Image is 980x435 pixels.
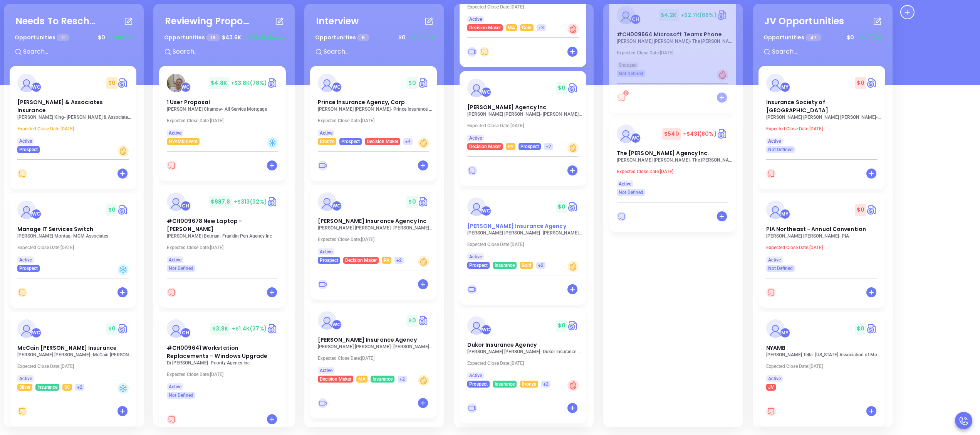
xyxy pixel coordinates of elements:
[315,30,370,45] p: Opportunities
[19,256,32,264] span: Active
[717,9,728,21] a: Quote
[866,77,878,89] img: Quote
[310,185,437,264] a: profileWalter Contreras$0Circle dollar[PERSON_NAME] Insurance Agency Inc[PERSON_NAME] [PERSON_NAM...
[406,315,418,327] span: $ 0
[164,30,220,45] p: Opportunities
[845,32,856,44] span: $ 0
[167,245,282,250] p: Expected Close Date: [DATE]
[766,98,829,114] span: Insurance Society of Philadelphia
[766,344,786,352] span: NYAMB
[617,30,722,38] span: #CH009664 Microsoft Teams Phone
[31,82,41,92] div: Walter Contreras
[771,47,887,57] input: Search...
[758,66,885,153] a: profileMegan Youmans$0Circle dollarInsurance Society of [GEOGRAPHIC_DATA][PERSON_NAME] [PERSON_NA...
[320,256,338,265] span: Prospect
[567,142,579,153] div: Warm
[17,98,103,114] span: Moore & Associates Insurance
[495,261,515,270] span: Insurance
[396,32,408,44] span: $ 0
[316,14,359,28] div: Interview
[15,14,100,28] div: Needs To Reschedule
[617,169,732,174] p: Expected Close Date: [DATE]
[866,204,878,216] img: Quote
[768,383,774,391] span: JV
[106,204,117,216] span: $ 0
[167,118,282,123] p: Expected Close Date: [DATE]
[231,79,267,87] span: +$3.8K (78%)
[855,77,866,89] span: $ 0
[780,209,790,219] div: Megan Youmans
[768,264,793,273] span: Not Defined
[318,225,433,231] p: Steve Straub - Straub Insurance Agency Inc
[467,222,566,230] span: Harlan Insurance Agency
[866,323,878,334] a: Quote
[310,303,438,422] div: profileWalter Contreras$0Circle dollar[PERSON_NAME] Insurance Agency[PERSON_NAME] [PERSON_NAME]- ...
[609,117,737,236] div: profileWalter Contreras$540+$431(80%)Circle dollarThe [PERSON_NAME] Agency Inc.[PERSON_NAME] [PER...
[106,77,117,89] span: $ 0
[467,230,583,236] p: Andrea Guillory - Harlan Insurance Agency
[567,201,579,212] img: Quote
[467,242,583,247] p: Expected Close Date: [DATE]
[717,69,728,81] div: Hot
[460,190,588,309] div: profileWalter Contreras$0Circle dollar[PERSON_NAME] Insurance Agency[PERSON_NAME] [PERSON_NAME]- ...
[310,185,438,303] div: profileWalter Contreras$0Circle dollar[PERSON_NAME] Insurance Agency Inc[PERSON_NAME] [PERSON_NAM...
[764,30,822,45] p: Opportunities
[766,115,882,120] p: Ann Marie Snyder - Insurance Society of Philadelphia
[609,117,736,196] a: profileWalter Contreras$540+$431(80%)Circle dollarThe [PERSON_NAME] Agency Inc.[PERSON_NAME] [PER...
[267,77,278,89] a: Quote
[181,82,191,92] div: Walter Contreras
[406,77,418,89] span: $ 0
[17,225,94,233] span: Manage IT Services Switch
[159,10,289,66] div: Reviewing ProposalOpportunities 18$43.6K+$26.9K(62%)
[758,66,887,193] div: profileMegan Youmans$0Circle dollarInsurance Society of [GEOGRAPHIC_DATA][PERSON_NAME] [PERSON_NA...
[717,128,728,140] img: Quote
[318,217,426,225] span: Straub Insurance Agency Inc
[567,320,579,331] a: Quote
[167,217,242,233] span: #CH009678 New Laptop - Robert Betman
[567,82,579,94] img: Quote
[234,198,267,206] span: +$313 (32%)
[172,47,287,57] input: Search...
[17,74,36,92] img: Moore & Associates Insurance
[169,256,181,264] span: Active
[758,312,885,391] a: profileMegan Youmans$0Circle dollarNYAMB[PERSON_NAME] Tella- [US_STATE] Association of Mortgage B...
[117,204,129,216] img: Quote
[768,374,781,383] span: Active
[167,360,282,366] p: Di Cao - Priority Agency Inc
[159,66,286,145] a: profileWalter Contreras$4.8K+$3.8K(78%)Circle dollar1 User Proposal[PERSON_NAME] Chamow- All Serv...
[17,352,133,357] p: David Atkinson - McCain Atkinson Insurance
[209,196,232,208] span: $ 987.8
[481,206,491,216] div: Walter Contreras
[520,142,539,151] span: Prospect
[467,111,583,117] p: Ted Butz - Dreher Agency Inc
[460,71,588,190] div: profileWalter Contreras$0Circle dollar[PERSON_NAME] Agency Inc[PERSON_NAME] [PERSON_NAME]- [PERSO...
[508,24,515,32] span: MA
[165,14,250,28] div: Reviewing Proposal
[31,209,41,219] div: Walter Contreras
[681,11,717,19] span: +$2.7K (66%)
[267,137,278,148] div: Cold
[418,77,429,89] img: Quote
[467,316,486,335] img: Dukor Insurance Agency
[117,323,129,334] a: Quote
[469,380,488,388] span: Prospect
[460,71,586,150] a: profileWalter Contreras$0Circle dollar[PERSON_NAME] Agency Inc[PERSON_NAME] [PERSON_NAME]- [PERSO...
[623,90,629,96] sup: 2
[17,233,133,239] p: Rachel Montag - MGM Associates
[418,315,429,326] img: Quote
[320,375,351,383] span: Decision Maker
[469,134,482,142] span: Active
[267,196,278,207] img: Quote
[617,125,635,143] img: The Willis E. Kilborne Agency Inc.
[19,264,38,273] span: Prospect
[167,372,282,377] p: Expected Close Date: [DATE]
[469,24,501,32] span: Decision Maker
[10,66,136,153] a: profileWalter Contreras$0Circle dollar[PERSON_NAME] & Associates Insurance[PERSON_NAME] King- [PE...
[332,201,342,211] div: Walter Contreras
[357,34,369,41] span: 6
[539,24,544,32] span: +3
[631,133,641,143] div: Walter Contreras
[318,336,417,344] span: Margaret J. Grassi Insurance Agency
[766,74,785,92] img: Insurance Society of Philadelphia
